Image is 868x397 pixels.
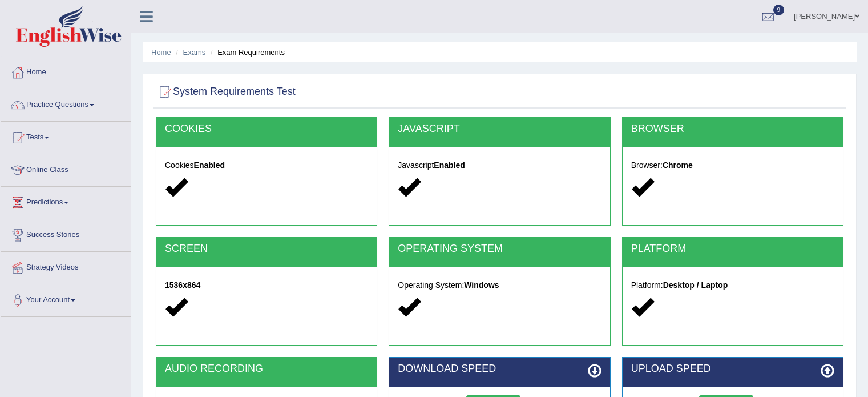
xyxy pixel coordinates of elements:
h2: JAVASCRIPT [398,123,601,135]
h2: BROWSER [631,123,834,135]
h5: Operating System: [398,281,601,290]
h2: UPLOAD SPEED [631,363,834,375]
h5: Browser: [631,161,834,170]
h2: SCREEN [165,243,368,255]
li: Exam Requirements [208,47,285,58]
strong: Chrome [663,161,693,170]
a: Exams [183,48,206,57]
h2: System Requirements Test [156,83,296,101]
a: Home [1,57,131,85]
a: Success Stories [1,219,131,248]
strong: Enabled [434,161,465,170]
h5: Javascript [398,161,601,170]
strong: Windows [464,280,499,290]
strong: Enabled [194,161,225,170]
a: Tests [1,122,131,150]
h2: OPERATING SYSTEM [398,243,601,255]
h2: DOWNLOAD SPEED [398,363,601,375]
span: 9 [773,5,785,15]
a: Home [151,48,171,57]
h5: Platform: [631,281,834,290]
strong: 1536x864 [165,280,200,290]
h2: PLATFORM [631,243,834,255]
a: Predictions [1,187,131,215]
h2: COOKIES [165,123,368,135]
a: Your Account [1,284,131,313]
strong: Desktop / Laptop [663,280,728,290]
h2: AUDIO RECORDING [165,363,368,375]
a: Practice Questions [1,89,131,118]
a: Online Class [1,154,131,183]
h5: Cookies [165,161,368,170]
a: Strategy Videos [1,252,131,280]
